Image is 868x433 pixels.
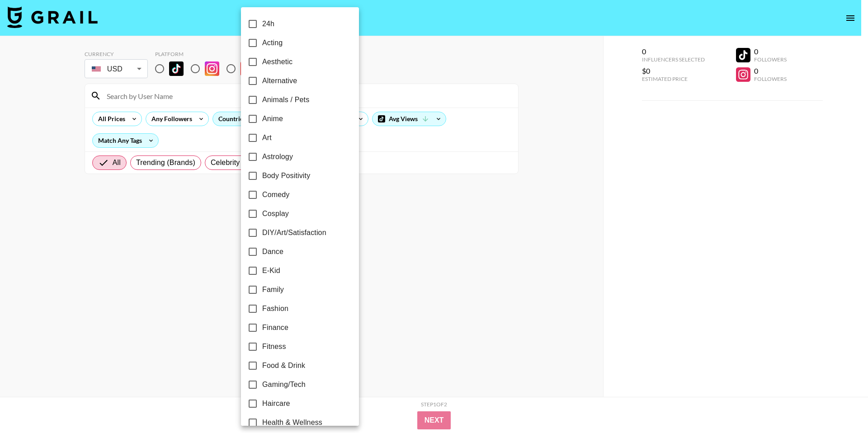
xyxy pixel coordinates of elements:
span: Family [262,284,284,295]
span: Cosplay [262,208,289,219]
span: Fashion [262,303,288,314]
span: Alternative [262,75,297,86]
span: Haircare [262,398,290,409]
span: Health & Wellness [262,417,322,428]
span: Dance [262,246,283,257]
span: Animals / Pets [262,94,309,105]
span: Art [262,132,272,143]
span: Food & Drink [262,360,305,371]
span: Body Positivity [262,170,310,181]
span: Gaming/Tech [262,379,306,390]
span: Astrology [262,151,293,162]
span: 24h [262,19,274,29]
span: Acting [262,38,283,48]
span: Fitness [262,341,286,352]
span: E-Kid [262,265,280,276]
span: Finance [262,322,288,333]
span: Aesthetic [262,56,292,67]
span: Comedy [262,189,289,200]
span: Anime [262,113,283,124]
iframe: Drift Widget Chat Controller [823,388,857,422]
span: DIY/Art/Satisfaction [262,227,326,238]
